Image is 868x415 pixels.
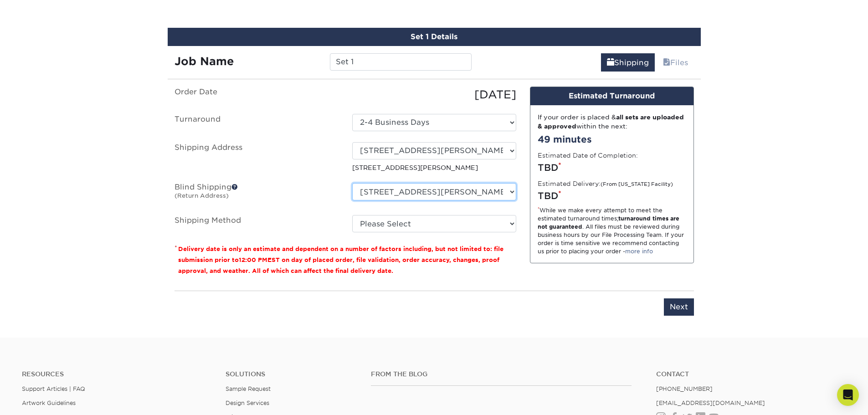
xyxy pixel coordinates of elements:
a: Design Services [226,400,269,406]
span: shipping [607,58,614,67]
label: Order Date [168,87,345,103]
div: [DATE] [345,87,523,103]
strong: Job Name [175,55,234,68]
div: Set 1 Details [168,28,701,46]
a: Support Articles | FAQ [22,385,85,392]
a: Files [657,53,694,72]
div: TBD [538,161,686,174]
iframe: Google Customer Reviews [2,387,77,412]
label: Turnaround [168,114,345,131]
p: [STREET_ADDRESS][PERSON_NAME] [352,163,516,172]
label: Estimated Delivery: [538,179,673,188]
div: While we make every attempt to meet the estimated turnaround times; . All files must be reviewed ... [538,206,686,256]
a: more info [625,248,653,255]
span: 12:00 PM [239,256,267,263]
small: Delivery date is only an estimate and dependent on a number of factors including, but not limited... [178,246,503,274]
a: [EMAIL_ADDRESS][DOMAIN_NAME] [656,400,765,406]
small: (From [US_STATE] Facility) [601,181,673,187]
input: Next [664,298,694,316]
a: Sample Request [226,385,271,392]
label: Shipping Method [168,215,345,232]
div: If your order is placed & within the next: [538,113,686,131]
a: Shipping [601,53,655,72]
div: TBD [538,189,686,203]
label: Blind Shipping [168,183,345,204]
div: Open Intercom Messenger [837,384,859,406]
label: Shipping Address [168,142,345,172]
h4: From the Blog [371,370,632,378]
div: 49 minutes [538,133,686,146]
small: (Return Address) [175,192,229,199]
label: Estimated Date of Completion: [538,151,638,160]
a: Contact [656,370,846,378]
div: Estimated Turnaround [530,87,693,105]
a: [PHONE_NUMBER] [656,385,713,392]
input: Enter a job name [330,53,472,71]
span: files [663,58,670,67]
h4: Resources [22,370,212,378]
h4: Solutions [226,370,357,378]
